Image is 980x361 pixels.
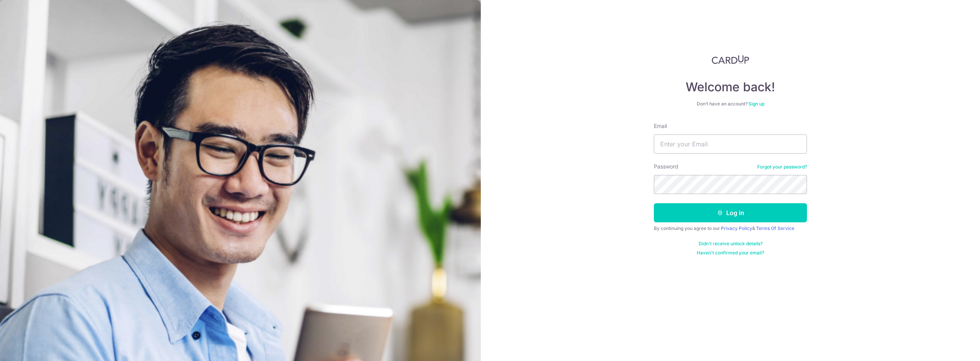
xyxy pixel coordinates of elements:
[654,134,807,154] input: Enter your Email
[654,122,667,130] label: Email
[697,250,764,256] a: Haven't confirmed your email?
[654,101,807,107] div: Don’t have an account?
[654,203,807,222] button: Log in
[654,225,807,231] div: By continuing you agree to our &
[757,164,807,170] a: Forgot your password?
[712,55,749,64] img: CardUp Logo
[748,101,764,107] a: Sign up
[654,79,807,95] h4: Welcome back!
[699,241,763,247] a: Didn't receive unlock details?
[756,225,794,231] a: Terms Of Service
[721,225,752,231] a: Privacy Policy
[654,163,678,170] label: Password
